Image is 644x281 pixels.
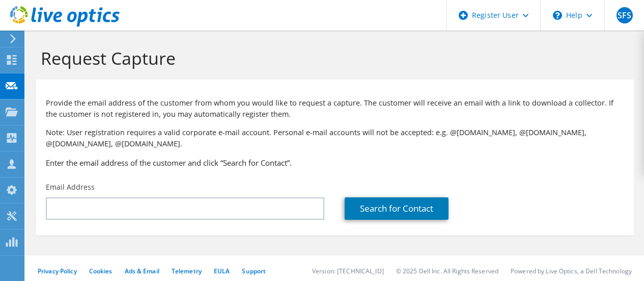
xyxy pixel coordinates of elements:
li: Version: [TECHNICAL_ID] [312,267,384,275]
label: Email Address [46,182,95,192]
li: Powered by Live Optics, a Dell Technology [511,267,632,275]
svg: \n [553,11,562,20]
h1: Request Capture [41,47,624,69]
p: Provide the email address of the customer from whom you would like to request a capture. The cust... [46,97,624,120]
span: SFS [617,7,633,23]
a: Search for Contact [345,197,449,220]
a: Ads & Email [125,267,159,275]
a: EULA [214,267,230,275]
a: Privacy Policy [38,267,77,275]
li: © 2025 Dell Inc. All Rights Reserved [396,267,498,275]
p: Note: User registration requires a valid corporate e-mail account. Personal e-mail accounts will ... [46,127,624,149]
h3: Enter the email address of the customer and click “Search for Contact”. [46,157,624,168]
a: Support [242,267,266,275]
a: Telemetry [172,267,202,275]
a: Cookies [89,267,113,275]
